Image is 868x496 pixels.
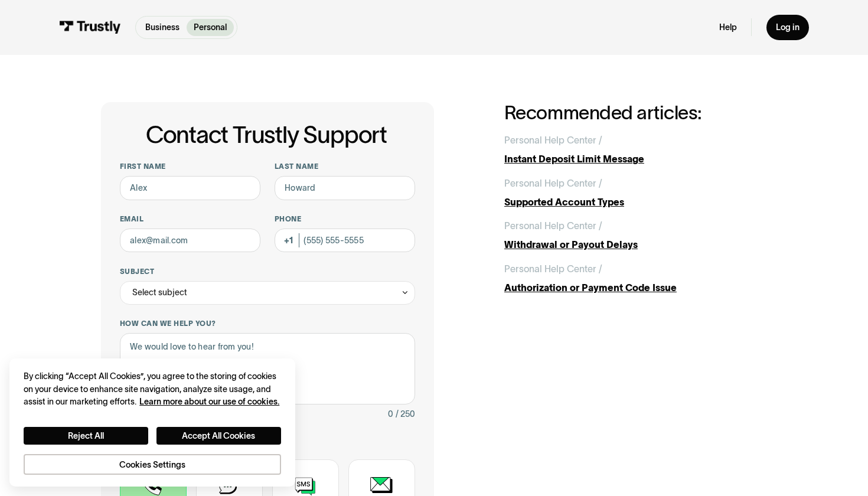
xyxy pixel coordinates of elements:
button: Cookies Settings [24,454,280,474]
label: Phone [275,214,415,224]
img: Trustly Logo [59,21,121,34]
div: Personal Help Center / [504,176,602,190]
div: By clicking “Accept All Cookies”, you agree to the storing of cookies on your device to enhance s... [24,370,280,407]
h1: Contact Trustly Support [118,122,415,148]
div: Personal Help Center / [504,262,602,276]
a: Personal [187,19,234,36]
a: Personal Help Center /Supported Account Types [504,176,767,209]
label: First name [120,162,260,171]
a: Log in [766,15,809,40]
div: Authorization or Payment Code Issue [504,280,767,295]
div: 0 [388,407,393,421]
label: How can we help you? [120,319,415,328]
a: More information about your privacy, opens in a new tab [139,397,279,406]
div: Log in [776,22,800,32]
input: Howard [275,176,415,200]
a: Help [719,22,737,32]
div: Personal Help Center / [504,133,602,147]
label: Subject [120,267,415,276]
a: Personal Help Center /Withdrawal or Payout Delays [504,218,767,252]
label: Last name [275,162,415,171]
input: Alex [120,176,260,200]
div: Select subject [132,285,187,299]
div: Privacy [24,370,280,474]
label: Email [120,214,260,224]
input: (555) 555-5555 [275,229,415,252]
div: Supported Account Types [504,195,767,209]
p: Business [145,21,180,34]
p: Personal [194,21,227,34]
h2: Recommended articles: [504,102,767,123]
div: / 250 [396,407,415,421]
div: Instant Deposit Limit Message [504,152,767,166]
input: alex@mail.com [120,229,260,252]
a: Personal Help Center /Authorization or Payment Code Issue [504,262,767,295]
a: Personal Help Center /Instant Deposit Limit Message [504,133,767,166]
button: Reject All [24,427,148,445]
div: Personal Help Center / [504,218,602,233]
div: Select subject [120,281,415,305]
button: Accept All Cookies [156,427,281,445]
div: Cookie banner [9,358,295,487]
div: Withdrawal or Payout Delays [504,237,767,252]
a: Business [138,19,187,36]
